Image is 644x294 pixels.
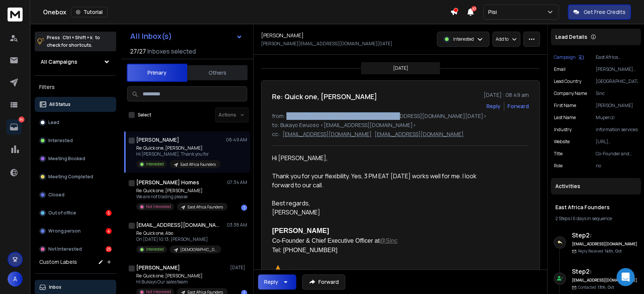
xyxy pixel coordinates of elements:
[596,90,638,96] p: Sinc
[554,66,566,72] p: Email
[227,179,247,185] p: 07:34 AM
[258,274,296,289] button: Reply
[136,188,227,194] p: Re: Quick one, [PERSON_NAME]
[41,58,77,66] h1: All Campaigns
[596,139,638,145] p: [URL][DOMAIN_NAME][DATE]
[146,161,164,167] p: Interested
[554,127,572,133] p: industry
[572,241,638,247] h6: [EMAIL_ADDRESS][DOMAIN_NAME]
[272,247,337,253] font: Tel: [PHONE_NUMBER]
[453,36,474,42] p: Interested
[573,215,612,222] span: 6 days in sequence
[484,91,529,99] p: [DATE] : 08:49 am
[572,267,638,276] h6: Step 2 :
[188,204,223,210] p: East Africa Founders
[551,178,641,194] div: Activities
[283,130,372,138] p: [EMAIL_ADDRESS][DOMAIN_NAME]
[375,130,464,138] p: [EMAIL_ADDRESS][DOMAIN_NAME]
[180,247,217,253] p: [DEMOGRAPHIC_DATA] Founders
[136,179,199,186] h1: [PERSON_NAME] Homes
[136,279,227,285] p: Hi Bukayo Our sales team
[130,47,146,56] span: 27 / 27
[272,237,398,244] font: Co-Founder & Chief Executive Officer at
[230,265,247,271] p: [DATE]
[393,65,408,71] p: [DATE]
[261,32,304,39] h1: [PERSON_NAME]
[272,130,280,138] p: cc:
[605,248,622,254] span: 14th, Oct
[596,163,638,169] p: no
[488,8,500,16] p: Pisi
[136,136,179,144] h1: [PERSON_NAME]
[555,204,636,211] h1: East Africa Founders
[130,32,172,40] h1: All Inbox(s)
[136,236,221,242] p: On [DATE] 10:13, [PERSON_NAME]
[48,246,82,252] p: Not Interested
[616,268,635,286] div: Open Intercom Messenger
[136,145,220,151] p: Re: Quick one, [PERSON_NAME]
[584,8,626,16] p: Get Free Credits
[302,274,345,289] button: Forward
[35,224,116,239] button: Wrong person4
[272,121,529,129] p: to: Bukayo Ewuoso <[EMAIL_ADDRESS][DOMAIN_NAME]>
[507,103,529,110] div: Forward
[136,264,180,271] h1: [PERSON_NAME]
[146,247,164,252] p: Interested
[554,163,563,169] p: role
[35,151,116,166] button: Meeting Booked
[596,127,638,133] p: information services
[48,156,85,162] p: Meeting Booked
[598,285,614,290] span: 13th, Oct
[554,115,576,121] p: Last Name
[596,66,638,72] p: [PERSON_NAME][EMAIL_ADDRESS][DOMAIN_NAME][DATE]
[380,237,397,244] a: @Sinc
[136,194,227,200] p: We are not trading please
[272,112,529,120] p: from: [PERSON_NAME] <[PERSON_NAME][EMAIL_ADDRESS][DOMAIN_NAME][DATE]>
[48,192,65,198] p: Closed
[6,119,22,135] a: 34
[106,210,112,216] div: 5
[180,162,216,167] p: East Africa Founders
[49,101,71,107] p: All Status
[35,82,116,92] h3: Filters
[555,215,570,222] span: 2 Steps
[106,228,112,234] div: 4
[136,273,227,279] p: Re: Quick one, [PERSON_NAME]
[35,115,116,130] button: Lead
[555,216,636,222] div: |
[554,78,581,84] p: Lead Country
[596,115,638,121] p: Mupenzi
[496,36,509,42] p: Add to
[48,210,76,216] p: Out of office
[48,228,81,234] p: Wrong person
[272,91,377,102] h1: Re: Quick one, [PERSON_NAME]
[71,7,108,17] button: Tutorial
[554,103,576,109] p: First Name
[486,103,501,110] button: Reply
[554,54,584,60] button: Campaign
[272,264,308,279] img: AIorK4yd42KfOBE_w0tGLQ5vlRxiB0gAtz7kO1ZtJuKaxtbt-Ss0-OaY1gPAhnRrbOWTNMcJPb8ybmpyxhSC
[48,174,93,180] p: Meeting Completed
[61,33,94,42] span: Ctrl + Shift + k
[18,116,25,122] p: 34
[554,90,587,96] p: Company Name
[106,246,112,252] div: 25
[471,6,476,11] span: 47
[596,151,638,157] p: Co-Founder and CEO
[39,258,77,266] h3: Custom Labels
[136,151,220,157] p: Hi [PERSON_NAME], Thank you for
[578,285,614,290] p: Contacted
[241,205,247,211] div: 1
[49,284,61,290] p: Inbox
[35,54,116,69] button: All Campaigns
[136,230,221,236] p: Re: Quick one, Abo
[48,138,73,144] p: Interested
[554,54,576,60] p: Campaign
[261,41,392,47] p: [PERSON_NAME][EMAIL_ADDRESS][DOMAIN_NAME][DATE]
[48,119,59,126] p: Lead
[8,271,23,286] button: A
[148,47,196,56] h3: Inboxes selected
[124,29,249,44] button: All Inbox(s)
[554,151,563,157] p: title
